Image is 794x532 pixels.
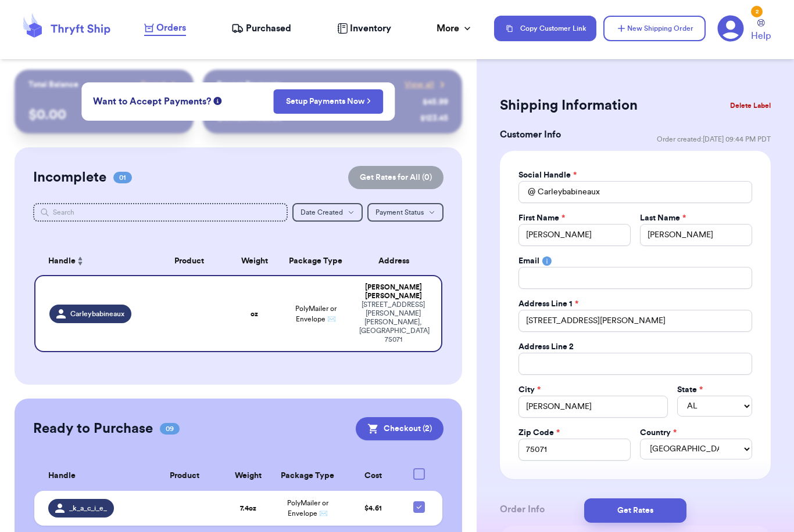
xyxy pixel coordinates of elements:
span: 01 [113,172,132,183]
strong: 7.4 oz [240,505,256,512]
label: First Name [518,212,565,224]
a: Purchased [231,21,291,35]
p: Recent Payments [217,79,281,91]
a: Help [751,19,771,43]
a: Inventory [337,21,391,35]
div: @ [518,181,535,203]
button: Sort ascending [76,254,85,268]
input: Search [33,203,288,222]
span: Order created: [DATE] 09:44 PM PDT [657,135,771,144]
div: 2 [751,6,763,17]
button: Checkout (2) [356,417,444,440]
h2: Incomplete [33,168,106,187]
button: Setup Payments Now [274,89,384,114]
span: Handle [48,255,76,267]
th: Address [352,247,442,275]
label: Country [640,427,677,439]
span: PolyMailer or Envelope ✉️ [295,305,337,323]
label: City [518,384,541,396]
th: Weight [230,247,279,275]
input: 12345 [518,439,631,461]
label: Email [518,255,539,267]
span: Inventory [350,21,391,35]
button: Delete Label [725,93,775,118]
div: $ 45.99 [423,96,448,108]
h2: Shipping Information [500,96,638,115]
span: Purchased [246,21,291,35]
label: Address Line 2 [518,341,574,353]
span: Help [751,29,771,43]
span: Want to Accept Payments? [93,95,211,108]
strong: oz [251,310,258,317]
button: Get Rates [584,498,686,523]
a: Payout [141,79,180,91]
label: Zip Code [518,427,560,439]
span: Carleybabineaux [70,309,124,319]
p: $ 0.00 [28,106,180,124]
h2: Ready to Purchase [33,419,153,438]
label: Social Handle [518,169,577,181]
span: PolyMailer or Envelope ✉️ [287,500,328,517]
button: Get Rates for All (0) [348,166,444,189]
th: Product [148,247,230,275]
span: Date Created [301,209,343,216]
button: New Shipping Order [603,16,706,41]
button: Copy Customer Link [494,16,596,41]
label: State [677,384,703,396]
span: $ 4.61 [364,505,382,512]
div: [STREET_ADDRESS][PERSON_NAME] [PERSON_NAME] , [GEOGRAPHIC_DATA] 75071 [359,301,427,344]
h3: Customer Info [500,128,561,142]
button: Date Created [292,203,363,222]
span: Handle [48,470,76,482]
a: Setup Payments Now [286,96,371,107]
th: Cost [344,461,403,491]
th: Weight [224,461,272,491]
span: 09 [160,423,180,435]
div: $ 123.45 [420,113,448,124]
label: Address Line 1 [518,298,578,310]
span: View all [405,79,434,91]
th: Product [145,461,224,491]
a: Orders [144,21,186,36]
a: 2 [717,15,744,42]
a: View all [405,79,448,91]
div: [PERSON_NAME] [PERSON_NAME] [359,283,427,301]
button: Payment Status [367,203,444,222]
span: _k_a_c_i_e_ [69,504,107,513]
label: Last Name [640,212,686,224]
span: Payment Status [375,209,424,216]
p: Total Balance [28,79,78,91]
th: Package Type [272,461,344,491]
span: Payout [141,79,166,91]
th: Package Type [279,247,352,275]
span: Orders [156,21,186,35]
div: More [437,21,473,35]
